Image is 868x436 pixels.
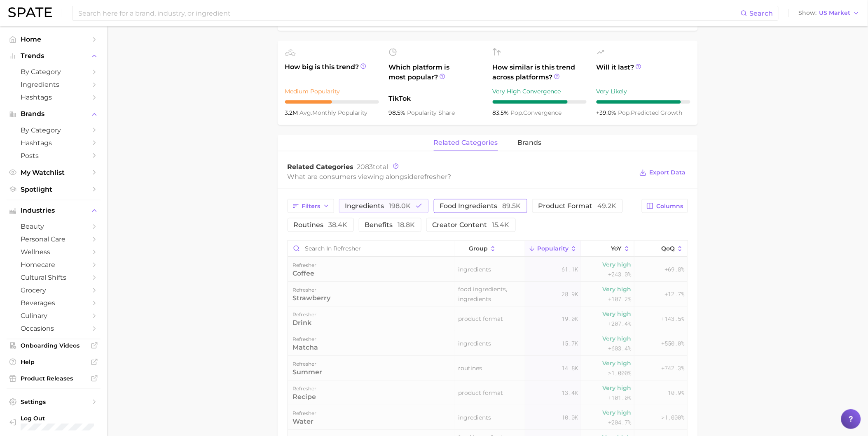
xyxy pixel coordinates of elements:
button: Industries [7,204,101,217]
span: Very high [602,383,631,393]
a: personal care [7,233,101,246]
span: Settings [21,398,87,406]
span: Home [21,35,87,43]
span: Export Data [650,169,686,176]
span: related categories [434,139,498,146]
span: refresher [418,173,448,181]
span: food ingredients [440,203,521,209]
span: 15.4k [492,221,510,229]
div: refresher [293,260,317,270]
span: 2083 [357,163,373,171]
div: refresher [293,310,317,320]
span: +207.4% [608,319,631,329]
span: >1,000% [661,413,684,421]
span: homecare [21,261,87,269]
a: Ingredients [7,78,101,91]
span: My Watchlist [21,169,87,176]
div: refresher [293,384,317,394]
span: -10.9% [664,388,684,398]
span: +550.0% [661,339,684,348]
span: Hashtags [21,139,87,147]
div: 5 / 10 [285,100,379,104]
span: +12.7% [664,289,684,299]
span: +101.0% [608,393,631,403]
span: Posts [21,152,87,160]
abbr: popularity index [618,109,631,116]
div: summer [293,367,323,377]
span: Show [799,11,817,15]
span: 61.1k [562,264,578,274]
span: popularity share [407,109,455,116]
div: refresher [293,285,331,295]
a: Posts [7,149,101,162]
span: 89.5k [503,202,521,210]
button: group [455,241,525,257]
span: Log Out [21,415,98,422]
button: YoY [581,241,634,257]
a: My Watchlist [7,166,101,179]
span: grocery [21,286,87,294]
span: total [357,163,388,171]
span: 49.2k [598,202,617,210]
div: What are consumers viewing alongside ? [288,171,634,182]
span: product format [458,314,503,324]
span: Onboarding Videos [21,342,87,349]
span: routines [294,222,348,228]
span: 98.5% [389,109,407,116]
span: occasions [21,325,87,332]
span: +243.0% [608,269,631,279]
button: Export Data [637,167,688,179]
a: grocery [7,284,101,297]
div: refresher [293,334,318,344]
span: +204.7% [608,417,631,427]
span: ingredients [345,203,411,209]
input: Search here for a brand, industry, or ingredient [77,6,741,20]
span: routines [458,363,482,373]
span: 198.0k [389,202,411,210]
abbr: popularity index [511,109,524,116]
span: Hashtags [21,93,87,101]
a: Settings [7,396,101,408]
a: Spotlight [7,183,101,196]
span: Very high [602,408,631,417]
span: creator content [433,222,510,228]
span: How similar is this trend across platforms? [493,63,587,82]
span: beverages [21,299,87,307]
div: 8 / 10 [493,100,587,104]
span: +143.5% [661,314,684,324]
a: cultural shifts [7,271,101,284]
div: matcha [293,343,318,353]
span: Very high [602,260,631,269]
button: Columns [642,199,688,213]
span: Brands [21,110,87,118]
span: 19.0k [562,314,578,324]
span: cultural shifts [21,274,87,281]
span: Very high [602,309,631,319]
button: Brands [7,108,101,120]
button: Trends [7,50,101,62]
span: 13.4k [562,388,578,398]
span: product format [538,203,617,209]
span: +742.3% [661,363,684,373]
span: 83.5% [493,109,511,116]
span: US Market [819,11,851,15]
span: 18.8k [398,221,415,229]
img: SPATE [8,7,52,17]
a: beverages [7,297,101,309]
span: by Category [21,126,87,134]
a: Hashtags [7,137,101,149]
span: brands [518,139,542,146]
span: 3.2m [285,109,300,116]
span: +107.2% [608,294,631,304]
a: wellness [7,246,101,258]
span: Which platform is most popular? [389,63,483,90]
div: Very Likely [597,86,690,96]
a: Help [7,356,101,368]
span: ingredients [458,264,491,274]
span: beauty [21,223,87,230]
span: 28.9k [562,289,578,299]
span: Spotlight [21,186,87,193]
div: refresher [293,359,323,369]
a: Onboarding Videos [7,339,101,352]
abbr: average [300,109,313,116]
